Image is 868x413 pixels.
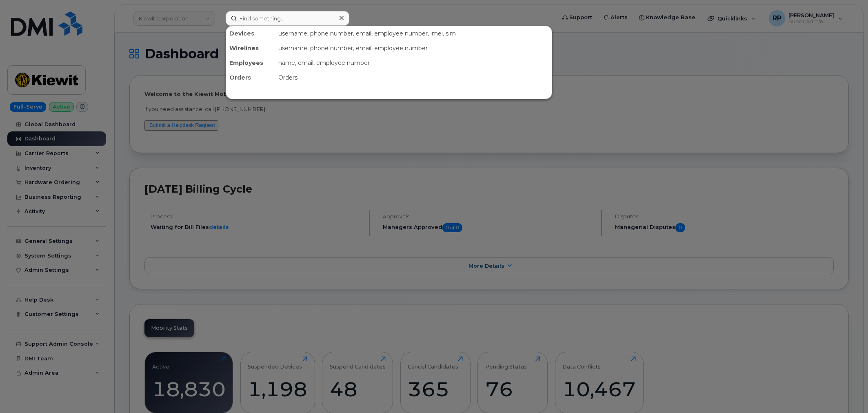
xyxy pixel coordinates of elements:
div: username, phone number, email, employee number [275,41,552,56]
div: Orders [275,70,552,85]
div: name, email, employee number [275,56,552,70]
div: username, phone number, email, employee number, imei, sim [275,26,552,41]
div: Employees [226,56,275,70]
div: Devices [226,26,275,41]
iframe: Messenger Launcher [832,377,862,407]
div: Wirelines [226,41,275,56]
div: Orders [226,70,275,85]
